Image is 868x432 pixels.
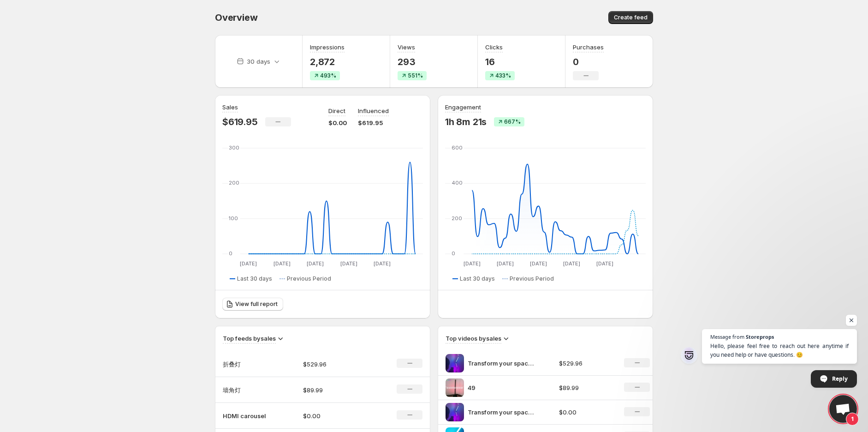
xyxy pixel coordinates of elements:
[310,56,345,67] p: 2,872
[468,359,537,368] p: Transform your space with the DeckTok Smart Foldable Floor Lamp the perfect blend of style fu 1
[358,118,389,127] p: $619.95
[446,334,501,343] h3: Top videos by sales
[237,275,272,282] span: Last 30 days
[446,403,464,421] img: Transform your space with the DeckTok Smart Foldable Floor Lamp the perfect blend of style fu
[614,14,648,21] span: Create feed
[222,298,283,311] a: View full report
[307,260,324,267] text: [DATE]
[452,180,463,186] text: 400
[832,371,848,387] span: Reply
[229,144,239,151] text: 300
[398,56,427,67] p: 293
[468,408,537,417] p: Transform your space with the DeckTok Smart Foldable Floor Lamp the perfect blend of style fu
[710,334,744,339] span: Message from
[408,72,423,79] span: 551%
[273,260,291,267] text: [DATE]
[229,180,239,186] text: 200
[846,413,859,426] span: 1
[452,144,463,151] text: 600
[328,118,347,127] p: $0.00
[340,260,357,267] text: [DATE]
[530,260,547,267] text: [DATE]
[287,275,331,282] span: Previous Period
[229,250,232,257] text: 0
[328,106,345,115] p: Direct
[303,411,369,420] p: $0.00
[445,102,481,112] h3: Engagement
[485,42,503,52] h3: Clicks
[559,383,613,392] p: $89.99
[240,260,257,267] text: [DATE]
[452,250,455,257] text: 0
[320,72,336,79] span: 493%
[468,383,537,392] p: 49
[464,260,481,267] text: [DATE]
[829,395,857,423] div: Open chat
[485,56,515,67] p: 16
[573,42,604,52] h3: Purchases
[452,215,462,222] text: 200
[223,334,276,343] h3: Top feeds by sales
[303,360,369,369] p: $529.96
[746,334,774,339] span: Storeprops
[596,260,613,267] text: [DATE]
[460,275,495,282] span: Last 30 days
[446,354,464,372] img: Transform your space with the DeckTok Smart Foldable Floor Lamp the perfect blend of style fu 1
[559,359,613,368] p: $529.96
[358,106,389,115] p: Influenced
[223,411,269,420] p: HDMI carousel
[235,300,278,308] span: View full report
[229,215,238,222] text: 100
[497,260,514,267] text: [DATE]
[608,11,653,24] button: Create feed
[222,102,238,112] h3: Sales
[710,342,849,359] span: Hello, please feel free to reach out here anytime if you need help or have questions. 😊
[215,12,257,23] span: Overview
[398,42,415,52] h3: Views
[223,360,269,369] p: 折叠灯
[559,408,613,417] p: $0.00
[374,260,391,267] text: [DATE]
[223,385,269,395] p: 墙角灯
[510,275,554,282] span: Previous Period
[310,42,345,52] h3: Impressions
[303,385,369,395] p: $89.99
[495,72,511,79] span: 433%
[247,57,270,66] p: 30 days
[445,116,487,127] p: 1h 8m 21s
[222,116,258,127] p: $619.95
[504,118,521,126] span: 667%
[573,56,604,67] p: 0
[563,260,580,267] text: [DATE]
[446,378,464,397] img: 49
